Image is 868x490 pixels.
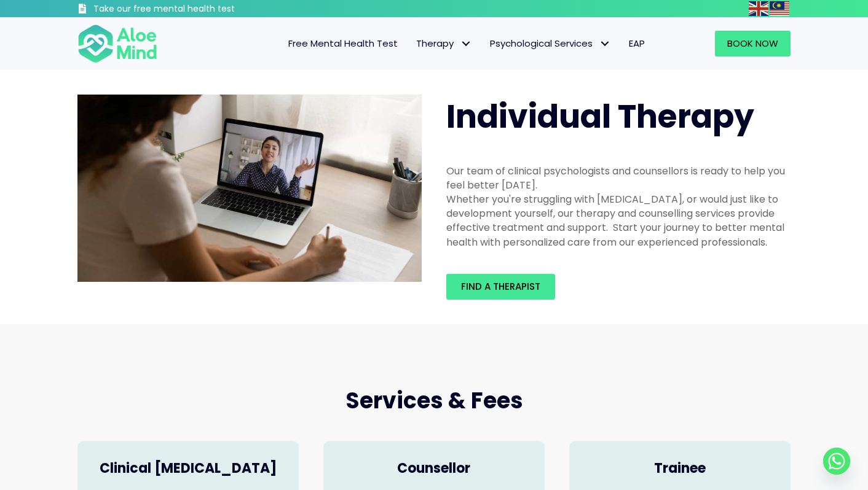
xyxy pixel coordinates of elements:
h4: Trainee [582,459,778,478]
a: Whatsapp [823,448,850,475]
nav: Menu [173,31,654,56]
a: Book Now [715,31,791,56]
a: TherapyTherapy: submenu [407,31,481,56]
a: Take our free mental health test [77,3,301,17]
span: Book Now [727,37,778,50]
h4: Clinical [MEDICAL_DATA] [90,459,286,478]
a: Free Mental Health Test [279,31,407,56]
img: Therapy online individual [77,95,422,282]
span: Services & Fees [345,385,523,416]
a: Malay [770,1,791,15]
img: Aloe mind Logo [77,23,157,64]
span: Psychological Services [490,37,610,50]
a: Find a therapist [446,274,555,300]
h4: Counsellor [336,459,532,478]
img: en [749,1,768,16]
h3: Take our free mental health test [93,3,301,15]
span: Free Mental Health Test [288,37,398,50]
span: Individual Therapy [446,94,754,139]
div: Whether you're struggling with [MEDICAL_DATA], or would just like to development yourself, our th... [446,192,791,249]
a: EAP [620,31,654,56]
span: EAP [629,37,645,50]
a: Psychological ServicesPsychological Services: submenu [481,31,620,56]
span: Find a therapist [461,280,540,293]
a: English [749,1,770,15]
img: ms [770,1,789,16]
div: Our team of clinical psychologists and counsellors is ready to help you feel better [DATE]. [446,164,791,192]
span: Therapy [416,37,471,50]
span: Therapy: submenu [457,35,475,53]
span: Psychological Services: submenu [596,35,614,53]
